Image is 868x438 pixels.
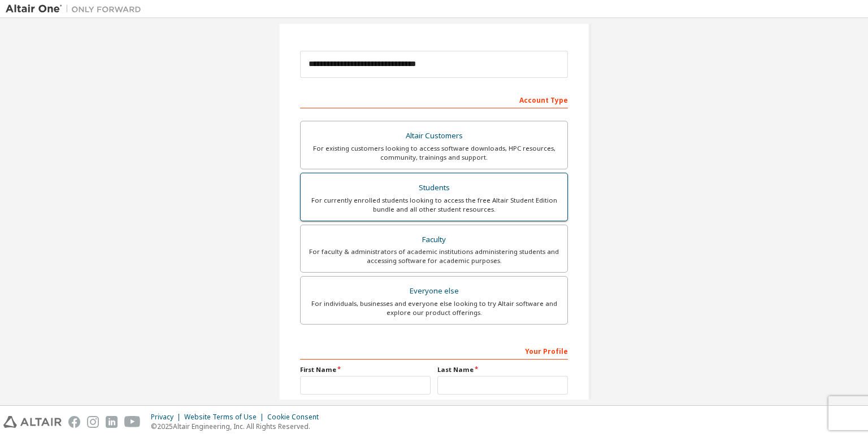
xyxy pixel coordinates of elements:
div: Students [307,180,561,196]
img: youtube.svg [124,416,141,428]
img: altair_logo.svg [3,416,62,428]
img: facebook.svg [68,416,80,428]
div: Everyone else [307,283,561,299]
div: Faculty [307,232,561,248]
img: linkedin.svg [106,416,118,428]
div: For currently enrolled students looking to access the free Altair Student Edition bundle and all ... [307,196,561,214]
p: © 2025 Altair Engineering, Inc. All Rights Reserved. [151,422,325,431]
div: Account Type [300,90,568,108]
img: instagram.svg [87,416,99,428]
img: Altair One [6,3,147,15]
div: Your Profile [300,341,568,360]
div: For faculty & administrators of academic institutions administering students and accessing softwa... [307,247,561,265]
div: Privacy [151,413,184,422]
div: For individuals, businesses and everyone else looking to try Altair software and explore our prod... [307,299,561,317]
div: Website Terms of Use [184,413,267,422]
div: For existing customers looking to access software downloads, HPC resources, community, trainings ... [307,144,561,162]
label: First Name [300,365,431,374]
div: Cookie Consent [267,413,325,422]
div: Altair Customers [307,128,561,144]
label: Last Name [437,365,568,374]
